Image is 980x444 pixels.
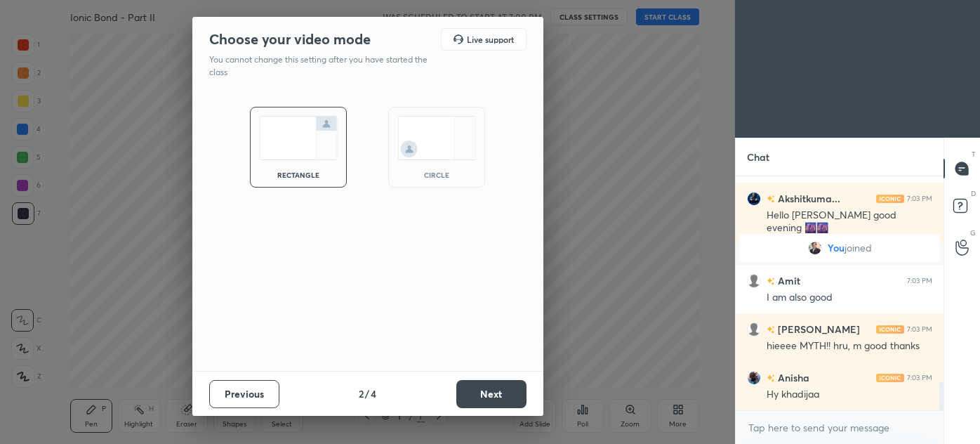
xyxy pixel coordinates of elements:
p: Chat [736,138,781,176]
button: Previous [209,380,279,408]
div: Hy khadijaa [767,388,932,402]
div: circle [409,171,465,178]
img: normalScreenIcon.ae25ed63.svg [259,116,338,160]
h6: [PERSON_NAME] [775,322,860,337]
p: G [970,228,976,238]
img: no-rating-badge.077c3623.svg [767,195,775,203]
span: You [828,242,845,254]
img: no-rating-badge.077c3623.svg [767,326,775,334]
img: iconic-light.a09c19a4.png [876,325,904,334]
div: hieeee MYTH!! hru, m good thanks [767,339,932,353]
h2: Choose your video mode [209,30,371,48]
img: circleScreenIcon.acc0effb.svg [397,116,476,160]
h6: Anisha [775,370,809,385]
img: iconic-light.a09c19a4.png [876,195,904,203]
div: 7:03 PM [907,277,932,285]
img: default.png [747,274,761,288]
p: D [971,188,976,199]
div: I am also good [767,291,932,305]
h6: Akshitkuma... [775,191,840,206]
img: c33f9ef103f144998e0f072be85ac580.jpg [747,371,761,385]
div: grid [736,176,943,410]
div: 7:03 PM [907,325,932,334]
h6: Amit [775,273,800,288]
h4: / [365,386,369,401]
p: You cannot change this setting after you have started the class [209,53,437,79]
div: rectangle [270,171,326,178]
div: 7:03 PM [907,195,932,203]
div: 7:03 PM [907,374,932,382]
img: no-rating-badge.077c3623.svg [767,374,775,382]
h4: 2 [359,386,364,401]
img: 3 [747,192,761,206]
img: ce53e74c5a994ea2a66bb07317215bd2.jpg [808,241,822,255]
img: default.png [747,322,761,337]
span: joined [845,242,872,254]
h5: Live support [467,35,514,44]
p: T [972,149,976,159]
h4: 4 [371,386,376,401]
button: Next [456,380,527,408]
div: Hello [PERSON_NAME] good evening 🌆🌆 [767,209,932,235]
img: iconic-light.a09c19a4.png [876,374,904,382]
img: no-rating-badge.077c3623.svg [767,277,775,285]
